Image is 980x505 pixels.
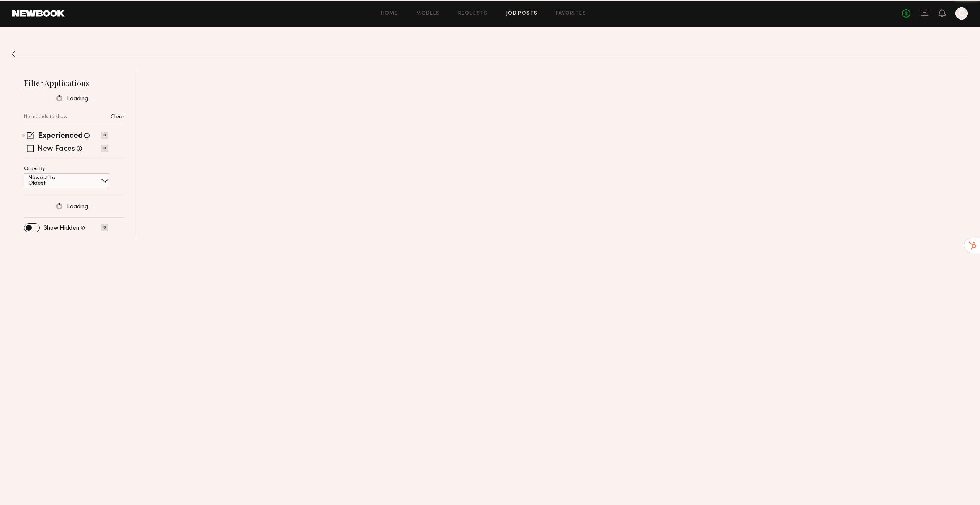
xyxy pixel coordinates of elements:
p: No models to show [24,114,67,119]
a: Favorites [556,11,586,16]
a: Home [381,11,398,16]
a: Models [416,11,439,16]
label: New Faces [38,145,75,153]
p: Newest to Oldest [28,175,74,186]
span: Loading… [67,96,93,102]
a: Job Posts [506,11,538,16]
span: Loading… [67,204,93,210]
p: 0 [101,132,108,139]
label: Show Hidden [44,225,79,231]
p: Order By [24,167,45,172]
p: 0 [101,224,108,231]
a: Requests [458,11,488,16]
h2: Filter Applications [24,78,124,88]
p: 0 [101,145,108,152]
p: Clear [111,114,124,120]
a: C [955,7,968,20]
label: Experienced [38,132,83,140]
img: Back to previous page [11,51,15,57]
